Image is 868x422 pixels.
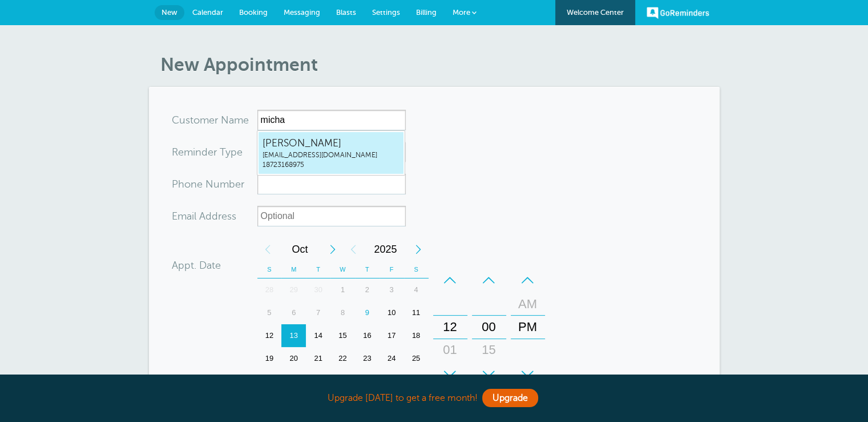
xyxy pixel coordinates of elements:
[160,54,720,75] h1: New Appointment
[257,370,282,393] div: Sunday, October 26
[306,301,330,324] div: 7
[475,361,503,384] div: 30
[239,8,268,17] span: Booking
[281,301,306,324] div: 6
[191,179,220,189] span: ne Nu
[380,324,404,347] div: 17
[355,324,380,347] div: 16
[281,278,306,301] div: Monday, September 29
[257,278,282,301] div: Sunday, September 28
[172,206,257,226] div: ress
[192,211,218,221] span: il Add
[162,8,177,17] span: New
[514,293,542,316] div: AM
[404,301,429,324] div: 11
[306,301,330,324] div: Tuesday, October 7
[281,324,306,347] div: 13
[278,238,322,261] span: October
[281,347,306,370] div: Monday, October 20
[281,261,306,278] th: M
[172,174,257,194] div: mber
[404,347,429,370] div: Saturday, October 25
[14,51,158,79] p: Reminders are sent automatically for each appointment.
[172,115,190,125] span: Cus
[355,370,380,393] div: Thursday, October 30
[14,14,158,42] h2: Send yourself a test reminder
[172,179,191,189] span: Pho
[330,324,355,347] div: 15
[281,324,306,347] div: Monday, October 13
[355,347,380,370] div: Thursday, October 23
[330,278,355,301] div: Wednesday, October 1
[336,8,356,17] span: Blasts
[306,278,330,301] div: Tuesday, September 30
[355,347,380,370] div: 23
[343,238,364,261] div: Previous Year
[257,324,282,347] div: Sunday, October 12
[380,370,404,393] div: 31
[257,347,282,370] div: 19
[281,278,306,301] div: 29
[155,5,184,20] a: New
[306,370,330,393] div: 28
[355,278,380,301] div: Thursday, October 2
[257,278,282,301] div: 28
[192,8,223,17] span: Calendar
[380,370,404,393] div: Friday, October 31
[263,150,399,160] span: [EMAIL_ADDRESS][DOMAIN_NAME]
[330,278,355,301] div: 1
[149,386,720,411] div: Upgrade [DATE] to get a free month!
[355,301,380,324] div: 9
[257,206,406,226] input: Optional
[416,8,437,17] span: Billing
[472,269,506,385] div: Minutes
[281,370,306,393] div: Monday, October 27
[380,347,404,370] div: Friday, October 24
[380,347,404,370] div: 24
[281,370,306,393] div: 27
[404,347,429,370] div: 25
[257,347,282,370] div: Sunday, October 19
[433,269,467,385] div: Hours
[404,278,429,301] div: 4
[306,347,330,370] div: 21
[355,370,380,393] div: 30
[14,14,158,180] div: Guide
[482,389,538,407] a: Upgrade
[257,261,282,278] th: S
[281,347,306,370] div: 20
[257,301,282,324] div: 5
[514,316,542,339] div: PM
[355,261,380,278] th: T
[380,278,404,301] div: Friday, October 3
[355,324,380,347] div: Thursday, October 16
[355,278,380,301] div: 2
[330,301,355,324] div: 8
[330,324,355,347] div: Wednesday, October 15
[380,324,404,347] div: Friday, October 17
[306,324,330,347] div: Tuesday, October 14
[380,301,404,324] div: 10
[372,8,400,17] span: Settings
[172,147,243,157] label: Reminder Type
[172,211,192,221] span: Ema
[306,278,330,301] div: 30
[404,301,429,324] div: Saturday, October 11
[404,278,429,301] div: Saturday, October 4
[263,136,399,150] span: [PERSON_NAME]
[355,301,380,324] div: Today, Thursday, October 9
[330,301,355,324] div: Wednesday, October 8
[257,370,282,393] div: 26
[306,370,330,393] div: Tuesday, October 28
[257,324,282,347] div: 12
[190,115,229,125] span: tomer N
[330,347,355,370] div: Wednesday, October 22
[380,278,404,301] div: 3
[330,261,355,278] th: W
[437,339,464,361] div: 01
[404,324,429,347] div: 18
[404,324,429,347] div: Saturday, October 18
[281,301,306,324] div: Monday, October 6
[322,238,343,261] div: Next Month
[306,261,330,278] th: T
